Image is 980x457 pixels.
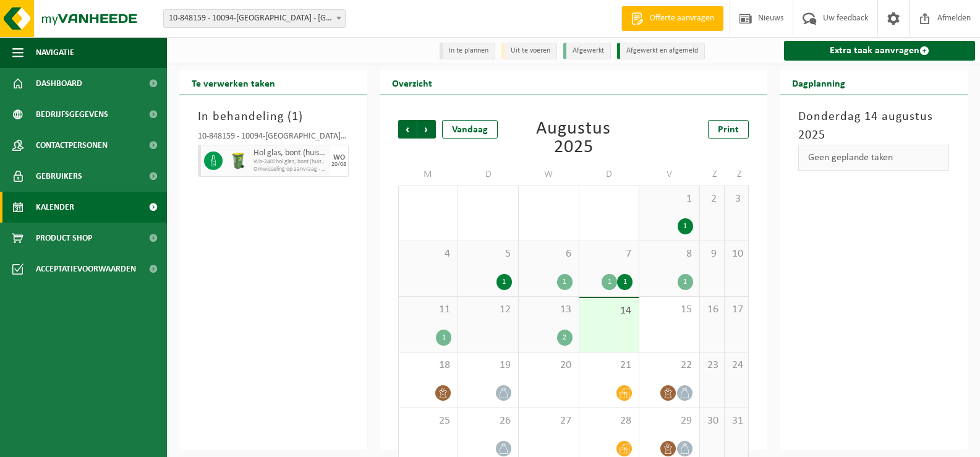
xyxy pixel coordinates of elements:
span: 21 [586,359,633,372]
span: Bedrijfsgegevens [36,99,108,130]
span: Navigatie [36,37,74,68]
span: 10-848159 - 10094-TEN BERCH - ANTWERPEN [163,9,346,28]
span: 9 [706,247,718,261]
div: 1 [678,218,693,234]
div: 1 [557,274,573,290]
span: 8 [646,247,693,261]
span: 23 [706,359,718,372]
span: 12 [464,303,512,317]
span: 2 [706,192,718,206]
span: Hol glas, bont (huishoudelijk) [254,148,327,158]
h3: In behandeling ( ) [198,108,349,126]
span: Print [718,125,739,135]
span: Wb-240l hol glas, bont (huishoudelijk) [254,158,327,166]
span: 15 [646,303,693,317]
a: Extra taak aanvragen [784,41,975,61]
span: 22 [646,359,693,372]
span: 7 [586,247,633,261]
span: 19 [464,359,512,372]
span: 16 [706,303,718,317]
div: 10-848159 - 10094-[GEOGRAPHIC_DATA] - [GEOGRAPHIC_DATA] [198,132,349,145]
span: 10-848159 - 10094-TEN BERCH - ANTWERPEN [164,10,345,27]
div: Vandaag [442,120,498,139]
span: 17 [731,303,743,317]
div: 1 [678,274,693,290]
td: Z [725,163,749,186]
h2: Te verwerken taken [179,70,288,95]
td: D [458,163,519,186]
span: 4 [405,247,452,261]
span: 10 [731,247,743,261]
img: WB-0240-HPE-GN-50 [229,152,247,170]
div: 1 [602,274,617,290]
span: Acceptatievoorwaarden [36,254,136,284]
div: 20/08 [331,161,346,168]
span: 18 [405,359,452,372]
div: 1 [496,274,512,290]
li: Uit te voeren [501,43,557,59]
span: Volgende [417,120,436,139]
span: 14 [586,304,633,318]
span: 24 [731,359,743,372]
span: Contactpersonen [36,130,108,161]
span: 20 [525,359,573,372]
a: Print [708,120,749,139]
a: Offerte aanvragen [621,6,723,31]
h2: Overzicht [380,70,445,95]
span: 1 [292,111,299,123]
div: 1 [617,274,633,290]
span: 5 [464,247,512,261]
div: WO [333,154,345,161]
span: 27 [525,414,573,428]
span: 25 [405,414,452,428]
span: 11 [405,303,452,317]
td: Z [700,163,725,186]
div: Geen geplande taken [798,145,949,171]
span: Vorige [398,120,417,139]
span: 6 [525,247,573,261]
td: D [579,163,640,186]
td: V [639,163,700,186]
span: 3 [731,192,743,206]
span: Dashboard [36,68,82,99]
span: 13 [525,303,573,317]
h2: Dagplanning [780,70,858,95]
span: 28 [586,414,633,428]
div: Augustus 2025 [516,120,631,157]
span: Gebruikers [36,161,82,192]
div: 1 [436,330,451,346]
span: Omwisseling op aanvraag - op geplande route (incl. verwerking) [254,166,327,173]
span: 26 [464,414,512,428]
div: 2 [557,330,573,346]
span: Kalender [36,192,74,223]
li: Afgewerkt [563,43,611,59]
span: Product Shop [36,223,92,254]
span: 29 [646,414,693,428]
span: 1 [646,192,693,206]
span: Offerte aanvragen [647,12,717,25]
span: 30 [706,414,718,428]
span: 31 [731,414,743,428]
h3: Donderdag 14 augustus 2025 [798,108,949,145]
td: W [519,163,579,186]
td: M [398,163,459,186]
li: Afgewerkt en afgemeld [617,43,705,59]
li: In te plannen [440,43,495,59]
